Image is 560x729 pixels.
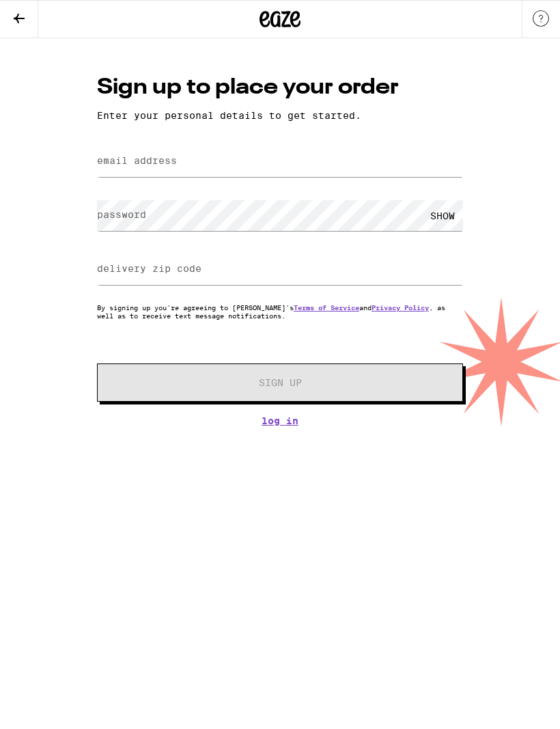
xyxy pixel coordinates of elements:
[97,303,463,320] p: By signing up you're agreeing to [PERSON_NAME]'s and , as well as to receive text message notific...
[97,110,463,121] p: Enter your personal details to get started.
[294,303,359,312] a: Terms of Service
[97,254,463,285] input: delivery zip code
[97,415,463,426] a: Log In
[259,378,302,387] span: Sign Up
[97,263,201,274] label: delivery zip code
[372,303,429,312] a: Privacy Policy
[97,146,463,177] input: email address
[97,155,177,166] label: email address
[97,363,463,402] button: Sign Up
[97,72,463,103] h1: Sign up to place your order
[422,200,463,231] div: SHOW
[97,209,146,220] label: password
